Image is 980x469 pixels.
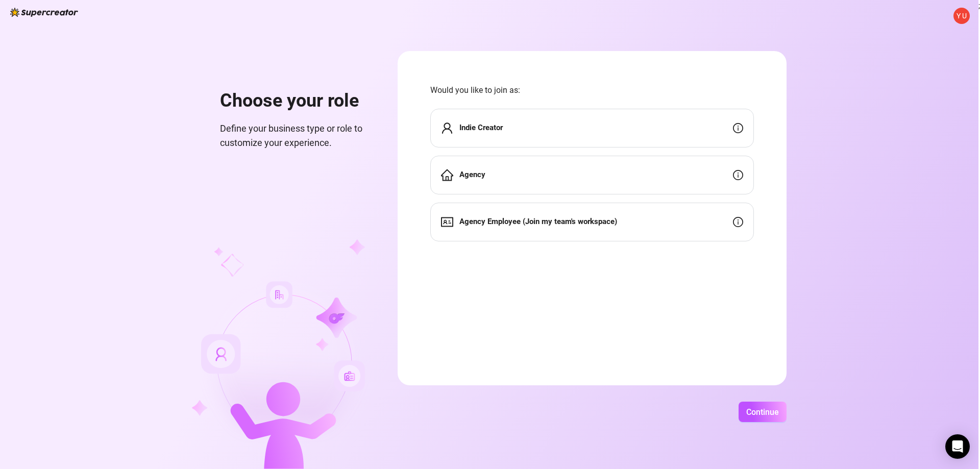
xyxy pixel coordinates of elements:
[441,122,453,134] span: user
[430,84,754,96] span: Would you like to join as:
[10,8,78,17] img: logo
[733,170,743,180] span: info-circle
[733,217,743,227] span: info-circle
[220,121,373,151] span: Define your business type or role to customize your experience.
[746,407,779,417] span: Continue
[220,90,373,112] h1: Choose your role
[459,217,617,226] strong: Agency Employee (Join my team's workspace)
[733,123,743,133] span: info-circle
[441,169,453,181] span: home
[441,216,453,228] span: idcard
[739,402,787,422] button: Continue
[945,434,970,459] div: Open Intercom Messenger
[459,123,503,132] strong: Indie Creator
[957,10,967,21] span: Y U
[459,170,485,179] strong: Agency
